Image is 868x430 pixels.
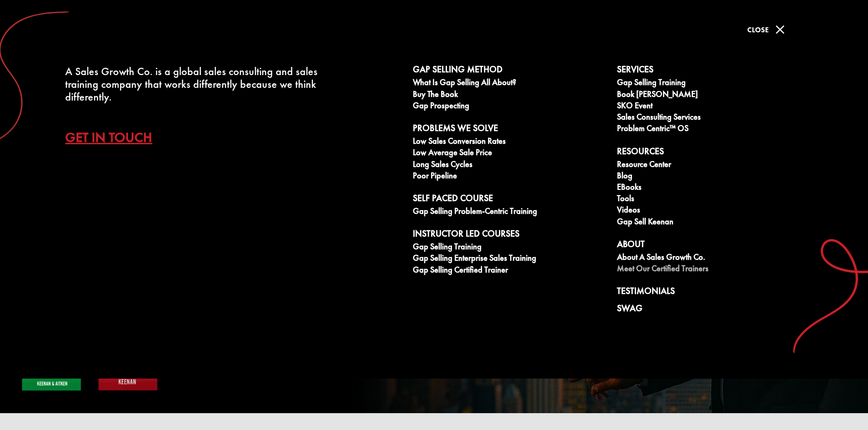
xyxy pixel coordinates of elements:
[617,303,811,317] a: Swag
[617,90,811,101] a: Book [PERSON_NAME]
[617,286,811,299] a: Testimonials
[413,253,607,265] a: Gap Selling Enterprise Sales Training
[747,25,769,35] span: Close
[413,171,607,182] a: Poor Pipeline
[617,182,811,194] a: eBooks
[617,217,811,228] a: Gap Sell Keenan
[413,228,607,242] a: Instructor Led Courses
[413,265,607,277] a: Gap Selling Certified Trainer
[617,146,811,160] a: Resources
[413,64,607,78] a: Gap Selling Method
[413,78,607,89] a: What is Gap Selling all about?
[617,160,811,171] a: Resource Center
[617,239,811,253] a: About
[413,90,607,101] a: Buy The Book
[617,264,811,275] a: Meet our Certified Trainers
[617,171,811,182] a: Blog
[617,205,811,217] a: Videos
[617,64,811,78] a: Services
[617,101,811,112] a: SKO Event
[771,20,789,39] span: M
[65,121,166,153] a: Get In Touch
[413,137,607,148] a: Low Sales Conversion Rates
[413,193,607,207] a: Self Paced Course
[413,123,607,137] a: Problems We Solve
[617,124,811,135] a: Problem Centric™ OS
[617,194,811,205] a: Tools
[617,112,811,124] a: Sales Consulting Services
[413,101,607,112] a: Gap Prospecting
[617,253,811,264] a: About A Sales Growth Co.
[413,207,607,218] a: Gap Selling Problem-Centric Training
[413,160,607,171] a: Long Sales Cycles
[413,242,607,253] a: Gap Selling Training
[617,78,811,89] a: Gap Selling Training
[65,65,324,103] div: A Sales Growth Co. is a global sales consulting and sales training company that works differently...
[413,148,607,159] a: Low Average Sale Price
